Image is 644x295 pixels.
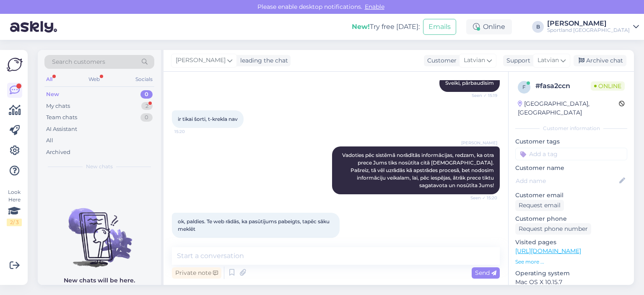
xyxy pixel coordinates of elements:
span: Enable [362,3,387,10]
div: Web [87,74,101,85]
p: Mac OS X 10.15.7 [515,278,627,287]
button: Emails [423,19,456,35]
div: Request phone number [515,223,591,235]
span: Latvian [464,56,485,65]
span: 15:20 [174,128,206,135]
b: New! [352,23,370,31]
div: leading the chat [237,56,288,65]
span: Sveiki, pārbaudīsim [445,80,494,86]
div: Support [503,56,530,65]
div: Online [466,19,512,34]
div: New [46,90,59,99]
span: f [522,84,526,90]
div: # fasa2ccn [535,81,591,91]
span: ir tikai šorti, t-krekla nav [178,116,238,122]
div: 0 [140,90,153,99]
div: Sportland [GEOGRAPHIC_DATA] [547,27,630,34]
span: Search customers [52,57,105,66]
div: My chats [46,102,70,110]
div: Request email [515,200,564,211]
div: Archive chat [574,55,626,66]
p: Operating system [515,269,627,278]
div: Customer [424,56,457,65]
span: Vadoties pēc sistēmā norādītās informācijas, redzam, ka otra prece Jums tiks nosūtīta citā [DEMOG... [342,152,495,188]
p: Customer email [515,191,627,200]
span: Latvian [538,56,559,65]
div: 0 [140,113,153,122]
div: 2 / 3 [7,219,22,226]
span: ok, paldies. Te web rādās, ka pasūtījums pabeigts, tapēc sāku meklēt [178,218,331,232]
div: All [44,74,54,85]
div: Private note [172,267,221,279]
img: No chats [38,193,161,269]
p: New chats will be here. [64,276,135,285]
div: Socials [134,74,154,85]
p: Visited pages [515,238,627,247]
div: [GEOGRAPHIC_DATA], [GEOGRAPHIC_DATA] [518,99,619,117]
p: Customer phone [515,214,627,223]
div: [PERSON_NAME] [547,20,630,27]
div: Look Here [7,188,22,226]
div: Try free [DATE]: [352,22,420,32]
div: All [46,136,53,145]
div: 2 [141,102,153,110]
div: Team chats [46,113,77,122]
span: Send [475,269,496,277]
input: Add a tag [515,148,627,160]
span: 15:21 [174,238,206,245]
p: Customer tags [515,137,627,146]
div: AI Assistant [46,125,77,133]
div: Customer information [515,125,627,132]
span: Online [591,81,625,91]
p: See more ... [515,258,627,266]
span: Seen ✓ 15:20 [466,195,497,201]
span: [PERSON_NAME] [461,140,497,146]
span: Seen ✓ 15:19 [466,92,497,99]
div: B [532,21,544,33]
span: [PERSON_NAME] [176,56,226,65]
p: Customer name [515,164,627,172]
img: Askly Logo [7,57,23,73]
div: Archived [46,148,70,157]
a: [URL][DOMAIN_NAME] [515,247,581,255]
input: Add name [516,176,618,185]
span: New chats [86,163,113,170]
a: [PERSON_NAME]Sportland [GEOGRAPHIC_DATA] [547,20,639,34]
